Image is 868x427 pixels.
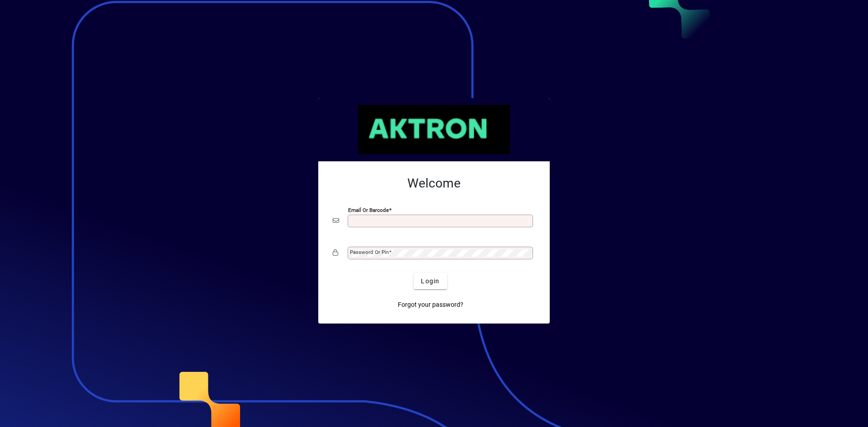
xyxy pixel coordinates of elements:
a: Forgot your password? [394,296,467,313]
span: Forgot your password? [398,300,463,310]
button: Login [414,273,447,289]
h2: Welcome [333,176,535,191]
span: Login [421,277,439,286]
mat-label: Email or Barcode [348,207,389,213]
mat-label: Password or Pin [350,249,389,255]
